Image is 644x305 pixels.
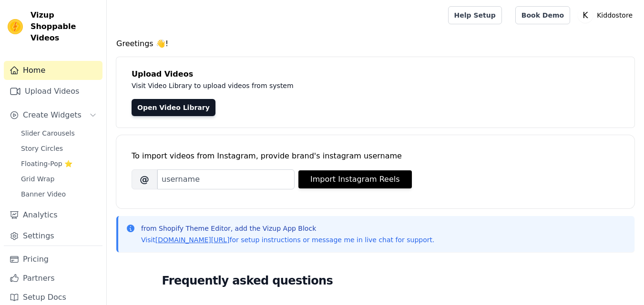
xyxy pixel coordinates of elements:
[4,250,102,269] a: Pricing
[116,38,634,49] h4: Greetings 👋!
[515,6,570,24] a: Book Demo
[15,157,102,170] a: Floating-Pop ⭐
[298,170,412,188] button: Import Instagram Reels
[21,144,63,153] span: Story Circles
[4,82,102,101] a: Upload Videos
[132,150,619,162] div: To import videos from Instagram, provide brand's instagram username
[448,6,502,24] a: Help Setup
[15,142,102,155] a: Story Circles
[31,10,99,44] span: Vizup Shoppable Videos
[4,226,102,246] a: Settings
[155,236,230,244] a: [DOMAIN_NAME][URL]
[15,127,102,140] a: Slider Carousels
[15,187,102,201] a: Banner Video
[4,206,102,225] a: Analytics
[23,109,82,121] span: Create Widgets
[4,61,102,80] a: Home
[141,224,434,233] p: from Shopify Theme Editor, add the Vizup App Block
[21,189,66,199] span: Banner Video
[162,271,589,290] h2: Frequently asked questions
[141,235,434,245] p: Visit for setup instructions or message me in live chat for support.
[132,169,157,189] span: @
[132,99,215,116] a: Open Video Library
[21,174,54,184] span: Grid Wrap
[578,7,636,24] button: K Kiddostore
[583,10,588,20] text: K
[21,128,75,138] span: Slider Carousels
[157,169,295,189] input: username
[15,172,102,186] a: Grid Wrap
[593,7,636,24] p: Kiddostore
[132,69,619,80] h4: Upload Videos
[8,19,23,34] img: Vizup
[4,106,102,125] button: Create Widgets
[132,80,559,91] p: Visit Video Library to upload videos from system
[4,269,102,288] a: Partners
[21,159,72,168] span: Floating-Pop ⭐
